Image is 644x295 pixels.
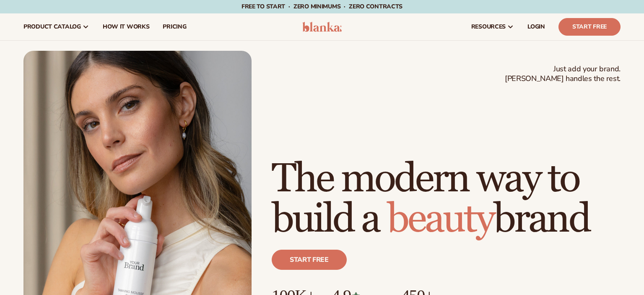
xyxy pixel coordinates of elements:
[272,250,347,270] a: Start free
[302,22,342,32] img: logo
[471,23,506,30] span: resources
[163,23,186,30] span: pricing
[272,159,621,240] h1: The modern way to build a brand
[521,13,552,40] a: LOGIN
[465,13,521,40] a: resources
[23,23,81,30] span: product catalog
[558,18,621,36] a: Start Free
[387,195,493,244] span: beauty
[103,23,150,30] span: How It Works
[241,3,402,10] span: Free to start · ZERO minimums · ZERO contracts
[527,23,545,30] span: LOGIN
[96,13,156,40] a: How It Works
[17,13,96,40] a: product catalog
[505,64,621,84] span: Just add your brand. [PERSON_NAME] handles the rest.
[156,13,193,40] a: pricing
